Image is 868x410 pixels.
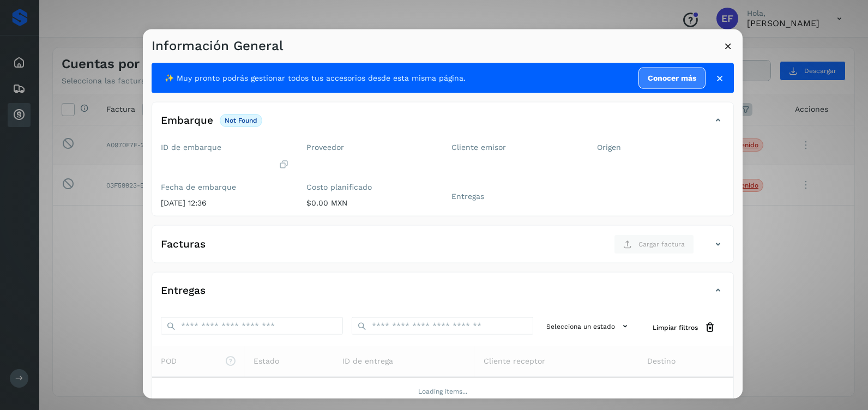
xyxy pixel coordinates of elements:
[451,143,580,152] label: Cliente emisor
[542,317,635,335] button: Selecciona un estado
[225,116,257,124] p: not found
[152,281,733,309] div: Entregas
[484,355,545,367] span: Cliente receptor
[152,234,733,263] div: FacturasCargar factura
[597,143,725,152] label: Origen
[306,182,435,191] label: Costo planificado
[644,317,725,337] button: Limpiar filtros
[161,114,213,126] h4: Embarque
[647,355,676,367] span: Destino
[161,238,206,251] h4: Facturas
[638,239,685,249] span: Cargar factura
[342,355,393,367] span: ID de entrega
[152,38,283,54] h3: Información General
[161,182,289,191] label: Fecha de embarque
[161,355,236,367] span: POD
[161,285,206,297] h4: Entregas
[306,198,435,207] p: $0.00 MXN
[653,322,698,332] span: Limpiar filtros
[152,111,733,138] div: Embarquenot found
[451,191,580,201] label: Entregas
[638,68,706,89] a: Conocer más
[161,143,289,152] label: ID de embarque
[306,143,435,152] label: Proveedor
[161,198,289,207] p: [DATE] 12:36
[152,377,733,406] td: Loading items...
[165,73,466,84] span: ✨ Muy pronto podrás gestionar todos tus accesorios desde esta misma página.
[254,355,279,367] span: Estado
[614,234,694,254] button: Cargar factura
